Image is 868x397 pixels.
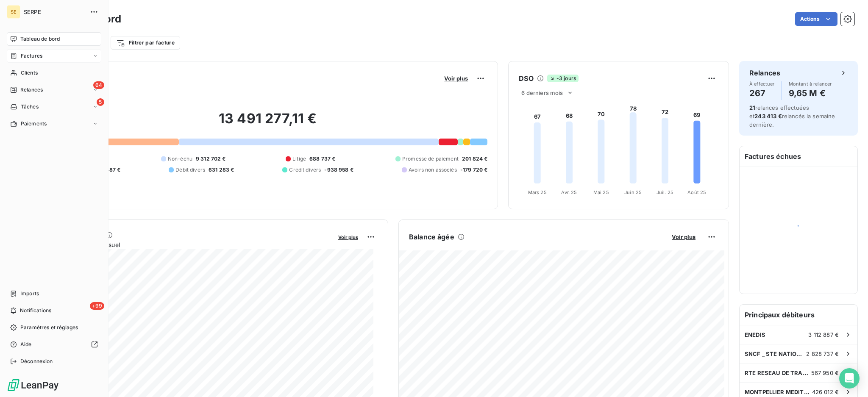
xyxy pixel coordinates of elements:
span: Voir plus [338,234,358,240]
span: Déconnexion [20,358,53,365]
span: 243 413 € [754,113,782,119]
h6: Balance âgée [409,232,454,242]
span: Avoirs non associés [409,166,457,174]
button: Actions [795,12,837,26]
span: À effectuer [749,81,775,86]
span: -3 jours [547,75,579,82]
span: +99 [90,302,104,310]
span: 201 824 € [462,155,487,163]
span: RTE RESEAU DE TRANSPORT ELECTRICITE [745,369,811,376]
h6: Principaux débiteurs [740,305,857,325]
div: Open Intercom Messenger [839,368,860,389]
h2: 13 491 277,11 € [48,110,487,136]
span: -179 720 € [460,166,488,174]
a: Imports [7,287,101,300]
span: Paiements [21,120,47,128]
button: Voir plus [669,233,698,241]
tspan: Août 25 [688,189,707,195]
span: Paramètres et réglages [20,324,78,331]
a: Tableau de bord [7,32,101,46]
div: SE [7,5,20,19]
span: 631 283 € [209,166,234,174]
span: Imports [20,290,39,297]
span: Chiffre d'affaires mensuel [48,240,332,249]
span: 64 [93,81,104,89]
span: Factures [21,52,42,60]
span: Relances [20,86,43,94]
a: Clients [7,66,101,80]
span: Tableau de bord [20,35,60,43]
span: Non-échu [168,155,192,163]
h6: Relances [749,68,780,78]
a: Paramètres et réglages [7,321,101,334]
span: Débit divers [175,166,205,174]
a: Paiements [7,117,101,130]
h4: 267 [749,86,775,100]
span: 688 737 € [309,155,335,163]
button: Voir plus [336,233,361,241]
span: 426 012 € [812,389,839,395]
span: Clients [21,69,38,77]
span: Aide [20,341,32,348]
span: ENEDIS [745,331,765,338]
span: 3 112 887 € [808,331,839,338]
span: Promesse de paiement [402,155,459,163]
tspan: Juil. 25 [657,189,673,195]
span: Montant à relancer [789,81,832,86]
a: 64Relances [7,83,101,97]
span: SNCF _ STE NATIONALE [745,350,806,357]
h6: Factures échues [740,146,857,167]
span: Tâches [21,103,39,111]
span: 2 828 737 € [806,350,839,357]
span: MONTPELLIER MEDITERRANEE METROPOLE [745,389,812,395]
span: 567 950 € [811,369,839,376]
span: 6 derniers mois [521,89,563,96]
span: -938 958 € [324,166,353,174]
tspan: Mai 25 [593,189,609,195]
h4: 9,65 M € [789,86,832,100]
h6: DSO [519,73,533,83]
span: Voir plus [444,75,468,82]
button: Filtrer par facture [111,36,180,50]
span: 5 [97,98,104,106]
a: 5Tâches [7,100,101,114]
tspan: Mars 25 [528,189,547,195]
button: Voir plus [442,75,470,82]
tspan: Juin 25 [624,189,642,195]
span: 9 312 702 € [196,155,226,163]
a: Aide [7,338,101,351]
span: Crédit divers [289,166,321,174]
a: Factures [7,49,101,63]
span: relances effectuées et relancés la semaine dernière. [749,104,835,128]
span: Notifications [20,307,51,314]
span: SERPE [24,8,85,15]
span: 21 [749,104,755,111]
tspan: Avr. 25 [562,189,577,195]
img: Logo LeanPay [7,378,59,392]
span: Litige [292,155,306,163]
span: Voir plus [672,233,696,240]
